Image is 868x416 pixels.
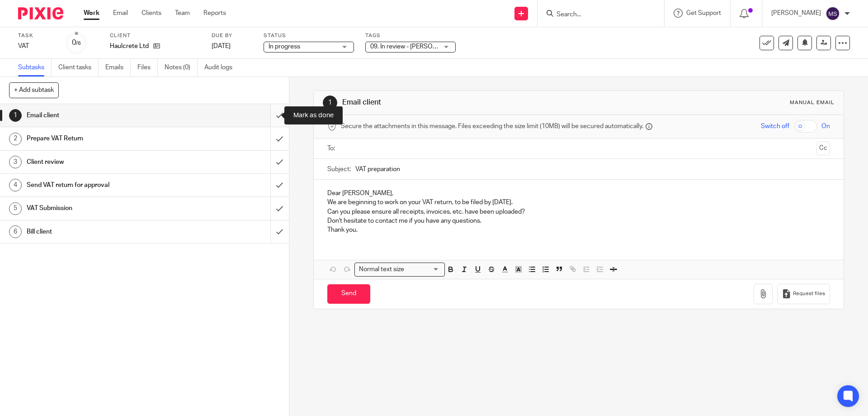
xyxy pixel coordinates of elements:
div: VAT [18,42,54,51]
div: 4 [9,179,22,191]
label: Task [18,32,54,39]
label: Subject: [327,165,351,174]
a: Emails [105,59,131,77]
a: Audit logs [204,59,239,77]
button: + Add subtask [9,82,59,98]
span: Secure the attachments in this message. Files exceeding the size limit (10MB) will be secured aut... [341,122,643,131]
a: Team [175,9,190,18]
a: Notes (0) [165,59,198,77]
p: Thank you. [327,225,830,234]
div: 1 [9,109,22,122]
span: On [821,122,830,131]
span: Normal text size [357,265,406,274]
a: Reports [203,9,226,18]
span: Switch off [761,122,789,131]
a: Work [84,9,99,18]
h1: Client review [27,155,183,169]
h1: Email client [27,109,183,122]
a: Email [113,9,128,18]
button: Request files [777,284,830,304]
img: Pixie [18,7,63,19]
h1: VAT Submission [27,201,183,215]
span: Get Support [686,10,721,16]
div: 5 [9,202,22,215]
div: 6 [9,225,22,238]
div: 3 [9,156,22,168]
div: 0 [72,38,81,48]
h1: Prepare VAT Return [27,132,183,145]
a: Files [137,59,158,77]
p: Dear [PERSON_NAME], [327,189,830,198]
a: Subtasks [18,59,52,77]
label: Tags [365,32,456,39]
a: Client tasks [58,59,99,77]
p: We are beginning to work on your VAT return, to be filed by [DATE]. [327,198,830,207]
label: Status [264,32,354,39]
h1: Send VAT return for approval [27,178,183,192]
label: To: [327,144,337,153]
p: Can you please ensure all receipts, invoices, etc. have been uploaded? [327,207,830,216]
input: Search for option [407,265,439,274]
h1: Email client [342,98,598,107]
button: Cc [816,142,830,155]
span: 09. In review - [PERSON_NAME] [370,43,460,50]
div: 1 [323,96,337,110]
input: Send [327,284,370,304]
p: Don't hesitate to contact me if you have any questions. [327,216,830,225]
span: In progress [269,43,300,50]
div: 2 [9,133,22,145]
img: svg%3E [826,6,840,21]
a: Clients [142,9,161,18]
p: Haulcrete Ltd [110,42,149,51]
label: Due by [212,32,252,39]
div: Search for option [354,263,445,277]
h1: Bill client [27,225,183,239]
input: Search [556,11,637,19]
label: Client [110,32,200,39]
div: Manual email [790,99,835,106]
span: [DATE] [212,43,231,49]
p: [PERSON_NAME] [771,9,821,18]
small: /6 [76,41,81,46]
span: Request files [793,290,825,297]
